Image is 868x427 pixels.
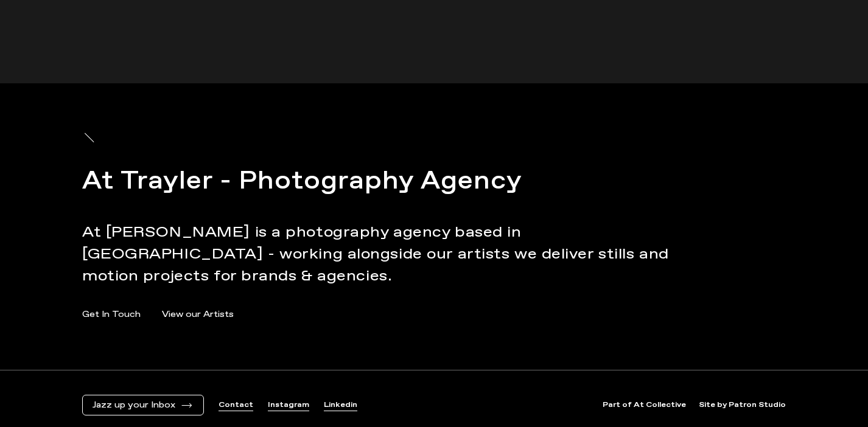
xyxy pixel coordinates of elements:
button: Jazz up your Inbox [93,400,194,411]
a: View our Artists [162,308,234,321]
span: Jazz up your Inbox [93,400,175,411]
a: Instagram [268,400,309,411]
a: Part of At Collective [603,400,686,411]
a: Linkedin [324,400,357,411]
a: Site by Patron Studio [699,400,786,411]
a: Contact [219,400,253,411]
a: Get In Touch [82,308,141,321]
h2: At Trayler - Photography Agency [82,164,681,200]
p: At [PERSON_NAME] is a photography agency based in [GEOGRAPHIC_DATA] - working alongside our artis... [82,221,681,287]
